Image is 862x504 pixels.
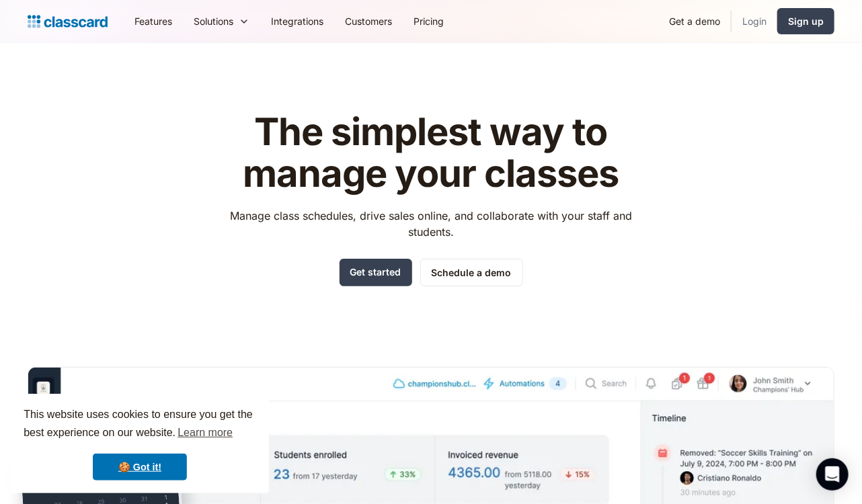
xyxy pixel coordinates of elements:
a: Pricing [403,6,455,36]
a: Integrations [260,6,334,36]
div: Solutions [194,14,233,28]
a: Login [732,6,777,36]
a: Schedule a demo [420,259,523,286]
a: Get started [340,259,412,286]
h1: The simplest way to manage your classes [218,112,645,194]
div: Solutions [183,6,260,36]
a: Customers [334,6,403,36]
a: dismiss cookie message [93,454,187,480]
a: Sign up [777,8,834,34]
span: This website uses cookies to ensure you get the best experience on our website. [24,407,256,443]
a: Get a demo [658,6,731,36]
a: learn more about cookies [175,423,235,443]
div: Open Intercom Messenger [816,458,849,491]
div: Sign up [788,14,824,28]
a: home [28,12,108,31]
a: Features [124,6,183,36]
p: Manage class schedules, drive sales online, and collaborate with your staff and students. [218,208,645,240]
div: cookieconsent [11,394,269,493]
